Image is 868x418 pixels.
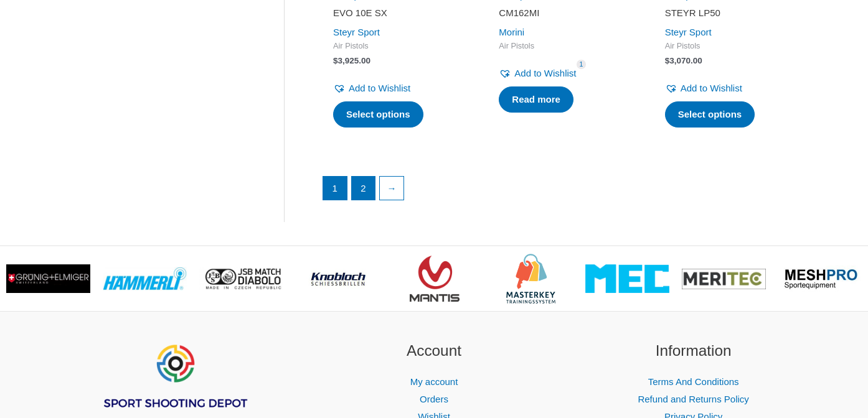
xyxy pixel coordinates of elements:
a: EVO 10E SX [333,7,464,24]
span: Air Pistols [665,41,796,52]
bdi: 3,925.00 [333,56,370,65]
a: Morini [499,27,524,37]
h2: EVO 10E SX [333,7,464,19]
bdi: 3,070.00 [665,56,702,65]
span: Add to Wishlist [681,83,742,93]
a: Select options for “CM162MI” [499,86,573,113]
h2: Account [320,340,549,363]
span: Add to Wishlist [349,83,410,93]
span: $ [333,56,338,65]
a: Refund and Returns Policy [638,394,748,404]
a: Steyr Sport [333,27,380,37]
a: Select options for “EVO 10E SX” [333,101,423,128]
a: Select options for “STEYR LP50” [665,101,755,128]
h2: CM162MI [499,7,630,19]
h2: Information [579,340,808,363]
span: $ [665,56,670,65]
a: Add to Wishlist [499,65,576,82]
h2: STEYR LP50 [665,7,796,19]
a: STEYR LP50 [665,7,796,24]
span: Add to Wishlist [514,68,576,78]
a: → [380,177,403,200]
a: Terms And Conditions [648,376,739,387]
span: Page 1 [323,177,347,200]
a: Add to Wishlist [333,80,410,97]
span: Air Pistols [333,41,464,52]
a: Add to Wishlist [665,80,742,97]
a: Page 2 [352,177,375,200]
span: 1 [577,60,587,69]
a: Orders [420,394,448,404]
nav: Product Pagination [322,176,807,207]
a: Steyr Sport [665,27,712,37]
a: CM162MI [499,7,630,24]
a: My account [410,376,458,387]
span: Air Pistols [499,41,630,52]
